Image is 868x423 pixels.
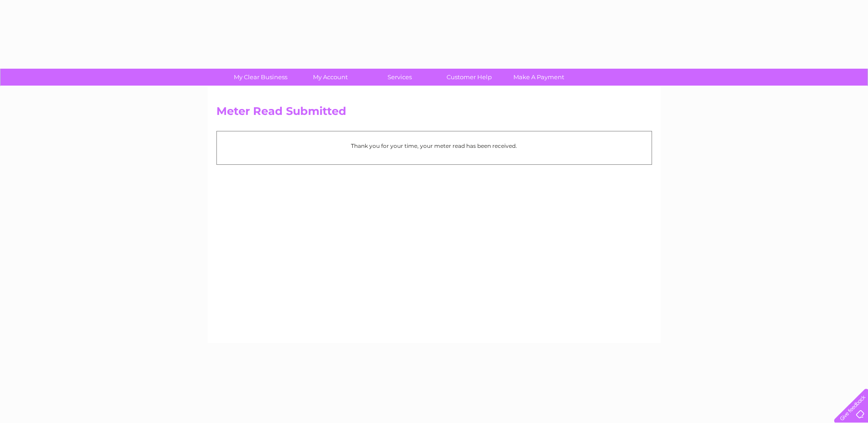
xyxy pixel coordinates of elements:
[362,69,437,86] a: Services
[292,69,368,86] a: My Account
[216,105,652,122] h2: Meter Read Submitted
[221,141,647,150] p: Thank you for your time, your meter read has been received.
[431,69,507,86] a: Customer Help
[501,69,577,86] a: Make A Payment
[223,69,298,86] a: My Clear Business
